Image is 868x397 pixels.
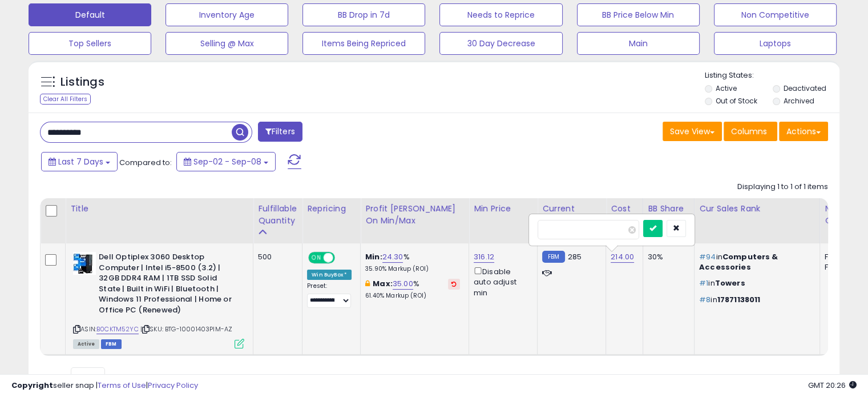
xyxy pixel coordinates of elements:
[648,203,689,227] div: BB Share 24h.
[577,32,700,55] button: Main
[40,94,91,105] div: Clear All Filters
[176,152,276,171] button: Sep-02 - Sep-08
[302,32,425,55] button: Items Being Repriced
[309,253,324,263] span: ON
[365,252,460,273] div: %
[714,3,837,26] button: Non Competitive
[101,339,122,349] span: FBM
[714,32,837,55] button: Laptops
[365,279,460,300] div: %
[365,203,464,227] div: Profit [PERSON_NAME] on Min/Max
[41,152,118,171] button: Last 7 Days
[577,3,700,26] button: BB Price Below Min
[611,251,634,263] a: 214.00
[474,265,528,298] div: Disable auto adjust min
[731,126,767,137] span: Columns
[611,203,638,215] div: Cost
[307,270,352,280] div: Win BuyBox *
[699,251,716,262] span: #94
[258,252,293,262] div: 500
[663,122,722,141] button: Save View
[568,251,582,262] span: 285
[98,380,146,391] a: Terms of Use
[73,252,96,275] img: 41JTQBVNRpL._SL40_.jpg
[307,203,356,215] div: Repricing
[783,83,826,93] label: Deactivated
[140,324,232,334] span: | SKU: BTG-10001403PIM-AZ
[439,3,562,26] button: Needs to Reprice
[699,295,811,305] p: in
[258,122,302,142] button: Filters
[699,252,811,272] p: in
[699,278,811,288] p: in
[11,380,53,391] strong: Copyright
[542,203,601,227] div: Current Buybox Price
[393,278,413,290] a: 35.00
[70,203,248,215] div: Title
[783,96,814,106] label: Archived
[474,203,532,215] div: Min Price
[373,278,393,289] b: Max:
[99,252,237,318] b: Dell Optiplex 3060 Desktop Computer | Intel i5-8500 (3.2) | 32GB DDR4 RAM | 1TB SSD Solid State |...
[382,251,403,263] a: 24.30
[699,203,815,215] div: Cur Sales Rank
[49,371,131,382] span: Show: entries
[96,324,139,334] a: B0CKTM52YC
[365,292,460,300] p: 61.40% Markup (ROI)
[474,251,494,263] a: 316.12
[119,157,172,168] span: Compared to:
[258,203,297,227] div: Fulfillable Quantity
[825,262,862,272] div: FBM: 6
[73,252,244,347] div: ASIN:
[148,380,198,391] a: Privacy Policy
[779,122,828,141] button: Actions
[716,83,737,93] label: Active
[439,32,562,55] button: 30 Day Decrease
[365,265,460,273] p: 35.90% Markup (ROI)
[542,251,564,263] small: FBM
[361,198,469,243] th: The percentage added to the cost of goods (COGS) that forms the calculator for Min & Max prices.
[165,32,288,55] button: Selling @ Max
[737,182,828,193] div: Displaying 1 to 1 of 1 items
[29,32,151,55] button: Top Sellers
[648,252,685,262] div: 30%
[825,203,866,227] div: Num of Comp.
[825,252,862,262] div: FBA: 2
[73,339,99,349] span: All listings currently available for purchase on Amazon
[58,156,103,167] span: Last 7 Days
[808,380,857,391] span: 2025-09-16 20:26 GMT
[717,294,761,305] span: 17871138011
[11,380,198,391] div: seller snap | |
[165,3,288,26] button: Inventory Age
[302,3,425,26] button: BB Drop in 7d
[365,251,382,262] b: Min:
[699,294,710,305] span: #8
[333,253,352,263] span: OFF
[715,278,745,288] span: Towers
[29,3,151,26] button: Default
[724,122,777,141] button: Columns
[699,278,708,288] span: #1
[193,156,261,167] span: Sep-02 - Sep-08
[699,251,778,272] span: Computers & Accessories
[705,70,839,81] p: Listing States:
[60,74,104,90] h5: Listings
[307,282,352,308] div: Preset:
[716,96,757,106] label: Out of Stock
